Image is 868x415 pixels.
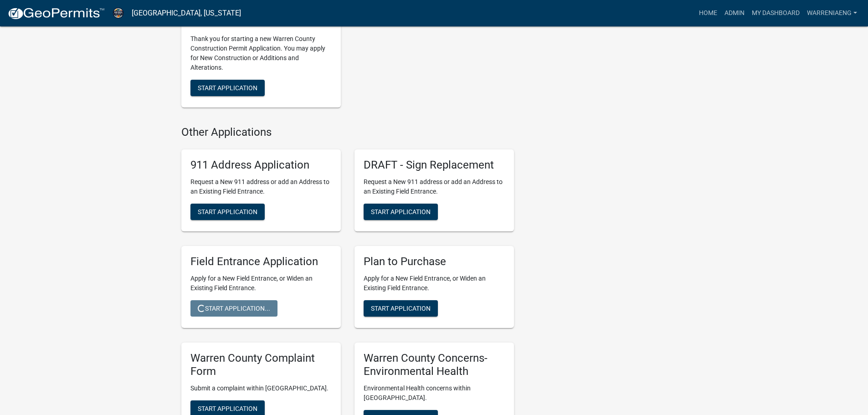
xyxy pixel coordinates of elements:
h4: Other Applications [181,126,514,139]
p: Request a New 911 address or add an Address to an Existing Field Entrance. [190,177,332,196]
p: Thank you for starting a new Warren County Construction Permit Application. You may apply for New... [190,34,332,72]
h5: Plan to Purchase [364,255,505,268]
span: Start Application [198,208,257,215]
button: Start Application [364,300,438,317]
span: Start Application... [198,305,270,312]
button: Start Application [364,204,438,220]
h5: 911 Address Application [190,159,332,172]
button: Start Application [190,204,265,220]
button: Start Application... [190,300,277,317]
span: Start Application [198,405,257,412]
span: Start Application [371,208,431,215]
a: My Dashboard [748,5,803,22]
span: Start Application [198,84,257,91]
h5: Warren County Concerns- Environmental Health [364,352,505,378]
h5: Warren County Complaint Form [190,352,332,378]
span: Start Application [371,305,431,312]
p: Apply for a New Field Entrance, or Widen an Existing Field Entrance. [190,274,332,293]
button: Start Application [190,80,265,96]
a: Home [695,5,721,22]
a: WarrenIAEng [803,5,861,22]
img: Warren County, Iowa [112,7,124,19]
h5: Field Entrance Application [190,255,332,268]
h5: DRAFT - Sign Replacement [364,159,505,172]
p: Environmental Health concerns within [GEOGRAPHIC_DATA]. [364,384,505,403]
p: Apply for a New Field Entrance, or Widen an Existing Field Entrance. [364,274,505,293]
a: [GEOGRAPHIC_DATA], [US_STATE] [132,5,241,21]
p: Request a New 911 address or add an Address to an Existing Field Entrance. [364,177,505,196]
p: Submit a complaint within [GEOGRAPHIC_DATA]. [190,384,332,393]
a: Admin [721,5,748,22]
